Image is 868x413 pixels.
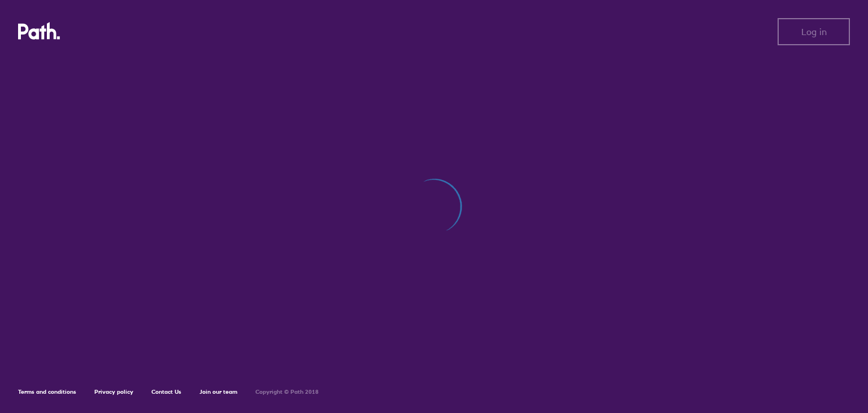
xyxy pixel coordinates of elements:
a: Terms and conditions [18,388,76,395]
span: Log in [801,27,827,37]
a: Join our team [199,388,237,395]
a: Privacy policy [94,388,133,395]
a: Contact Us [151,388,181,395]
h6: Copyright © Path 2018 [255,389,319,395]
button: Log in [778,18,850,45]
